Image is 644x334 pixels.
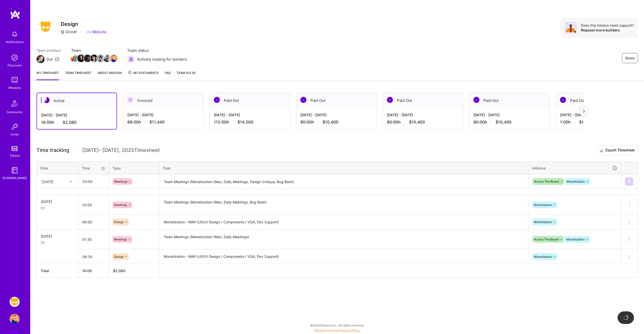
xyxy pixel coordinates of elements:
div: 8h [41,240,74,245]
span: [DATE] - [DATE] , 2025 Timesheet [82,147,160,153]
img: Paid Out [560,97,566,103]
div: [DATE] - [DATE] [387,112,459,117]
th: Task [159,161,528,175]
input: HH:MM [78,198,109,212]
img: guide book [10,165,20,175]
div: [DATE] - [DATE] [300,112,372,117]
span: $10,400 [409,119,425,125]
span: Monetization [567,180,585,183]
span: Team architect [36,48,61,53]
i: icon Chevron [69,180,72,183]
span: Meetings [114,203,127,207]
img: Paid Out [473,97,479,103]
img: Grindr: Design [10,297,20,307]
span: Design [114,220,124,224]
div: [DATE] - [DATE] [41,112,112,118]
span: Time tracking [36,147,69,153]
img: Company Logo [36,20,55,33]
div: 8h [41,205,74,211]
a: FAQ [165,70,171,80]
i: icon Mail [55,57,59,61]
img: Avatar [565,22,577,34]
span: | [314,329,360,332]
a: Team Member Avatar [97,54,104,63]
div: Initiative [532,165,617,171]
img: Paid Out [387,97,393,103]
div: [DATE] [42,179,53,184]
span: $ 2,080 [113,269,125,273]
div: [DATE] - [DATE] [127,112,199,117]
img: Invoiced [127,97,133,103]
a: Team Pulse [177,70,196,80]
a: Grindr: Design [8,297,21,307]
img: teamwork [10,75,20,85]
div: 1:00 h [560,119,632,125]
a: Team timesheet [65,70,92,80]
h3: Design [61,21,106,27]
button: Export Timesheet [596,145,638,155]
textarea: Team Meetings (Monetization (Max, Daily Meetings, Bug Bash) [160,195,528,215]
div: Active [37,93,116,108]
div: [DOMAIN_NAME] [3,175,27,181]
a: Team Member Avatar [78,54,84,63]
span: Monetization [566,237,585,241]
i: icon CompanyGray [61,30,65,34]
div: Notifications [6,39,24,45]
div: Invoiced [123,93,203,108]
span: Team Pulse [177,71,196,75]
span: Actively looking for builders [137,57,187,62]
textarea: Monetization - MAX (UX/UI Design / Components / VQA, Dev Support) [160,250,528,264]
span: Monetization [534,203,552,207]
img: Submit [627,180,631,184]
img: Active [44,97,50,103]
img: Paid Out [214,97,220,103]
img: bell [10,29,20,39]
img: Team Member Avatar [77,55,85,62]
img: discovery [10,53,20,63]
span: Team status [127,48,187,53]
div: [DATE] [41,199,74,204]
div: [DATE] - [DATE] [560,112,632,117]
div: Missions [9,85,21,90]
span: $10,400 [323,119,338,125]
a: About Mission [98,70,122,80]
div: Paid Out [296,93,376,108]
span: Monetization [534,220,552,224]
div: Time [82,165,105,171]
span: Monetization [534,255,552,259]
div: Does this mission need support? [581,23,634,28]
div: Grindr [61,29,77,34]
img: Team Member Avatar [90,55,98,62]
span: Meetings [114,180,127,183]
img: Team Member Avatar [84,55,91,62]
div: Paid Out [556,93,636,108]
div: Dor [47,57,53,62]
input: HH:MM [78,250,109,263]
img: Invite [10,122,20,132]
span: $2,080 [63,120,76,125]
img: Team Member Avatar [97,55,104,62]
a: Privacy Policy [340,329,360,332]
div: Paid Out [383,93,463,108]
input: HH:MM [78,233,109,246]
a: Team Member Avatar [104,54,110,63]
img: tokens [12,146,18,151]
i: icon Download [599,148,603,153]
div: Invite [11,132,19,137]
a: Team Member Avatar [71,54,78,63]
div: null [625,178,634,186]
img: loading [623,314,629,321]
span: $14,560 [237,119,253,125]
img: Paid Out [300,97,306,103]
span: My Documents [128,70,159,76]
a: Website [87,29,106,34]
span: Across The Board [534,180,559,183]
a: Team Member Avatar [110,54,117,63]
th: Date [37,161,78,175]
div: 80:00 h [473,119,545,125]
div: 16:00 h [41,120,112,125]
img: Team Member Avatar [71,55,78,62]
div: Tokens [10,153,20,158]
input: HH:MM [78,215,109,229]
span: Meetings [114,237,127,241]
